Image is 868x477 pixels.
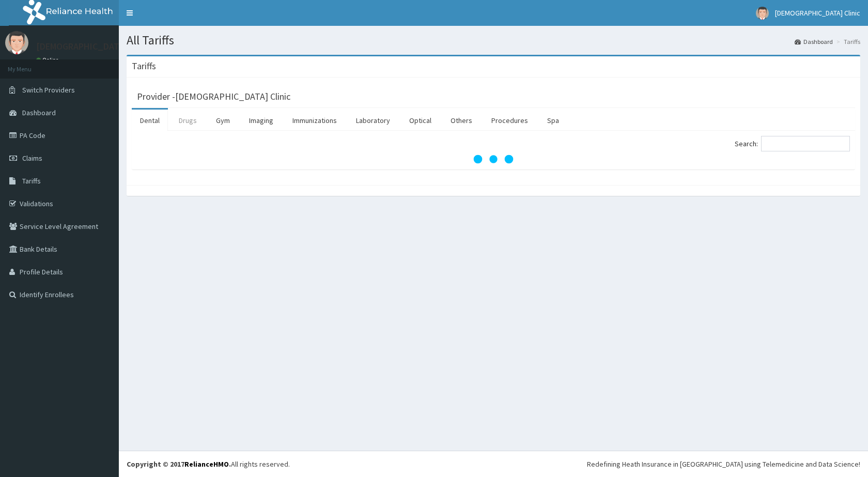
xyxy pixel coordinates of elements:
[795,37,833,46] a: Dashboard
[539,110,567,131] a: Spa
[137,92,290,101] h3: Provider - [DEMOGRAPHIC_DATA] Clinic
[127,34,860,47] h1: All Tariffs
[22,85,75,95] span: Switch Providers
[442,110,481,131] a: Others
[241,110,282,131] a: Imaging
[184,459,229,469] a: RelianceHMO
[22,108,56,117] span: Dashboard
[761,136,850,151] input: Search:
[208,110,238,131] a: Gym
[132,61,156,71] h3: Tariffs
[348,110,398,131] a: Laboratory
[127,459,231,469] strong: Copyright © 2017 .
[756,7,769,20] img: User Image
[22,176,41,186] span: Tariffs
[401,110,440,131] a: Optical
[284,110,345,131] a: Immunizations
[735,136,850,151] label: Search:
[119,451,868,477] footer: All rights reserved.
[5,31,28,54] img: User Image
[132,110,168,131] a: Dental
[36,56,61,64] a: Online
[22,153,42,163] span: Claims
[775,8,860,18] span: [DEMOGRAPHIC_DATA] Clinic
[483,110,536,131] a: Procedures
[587,459,860,469] div: Redefining Heath Insurance in [GEOGRAPHIC_DATA] using Telemedicine and Data Science!
[473,139,514,180] svg: audio-loading
[36,42,151,51] p: [DEMOGRAPHIC_DATA] Clinic
[834,37,860,46] li: Tariffs
[171,110,205,131] a: Drugs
